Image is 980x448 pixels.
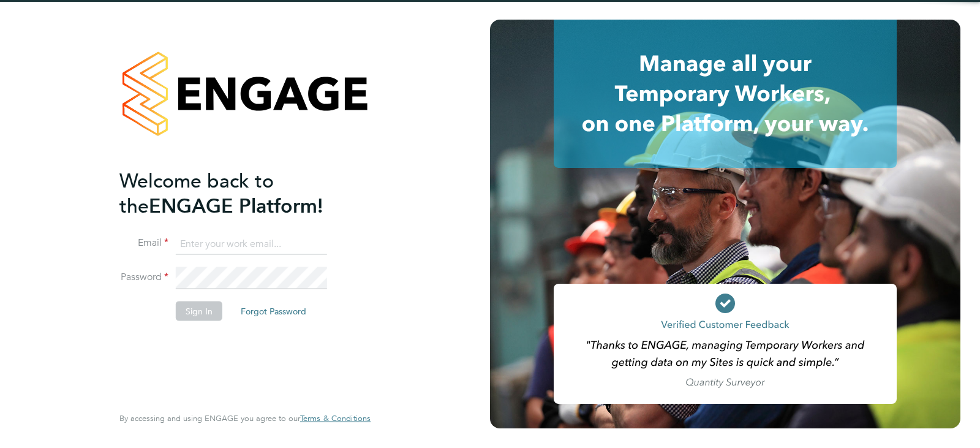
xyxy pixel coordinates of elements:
label: Password [119,271,168,284]
button: Sign In [176,302,222,321]
a: Terms & Conditions [300,414,371,423]
button: Forgot Password [231,302,316,321]
label: Email [119,237,168,249]
span: Welcome back to the [119,169,274,218]
input: Enter your work email... [176,233,327,255]
span: Terms & Conditions [300,413,371,423]
span: By accessing and using ENGAGE you agree to our [119,413,371,423]
h2: ENGAGE Platform! [119,168,358,218]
